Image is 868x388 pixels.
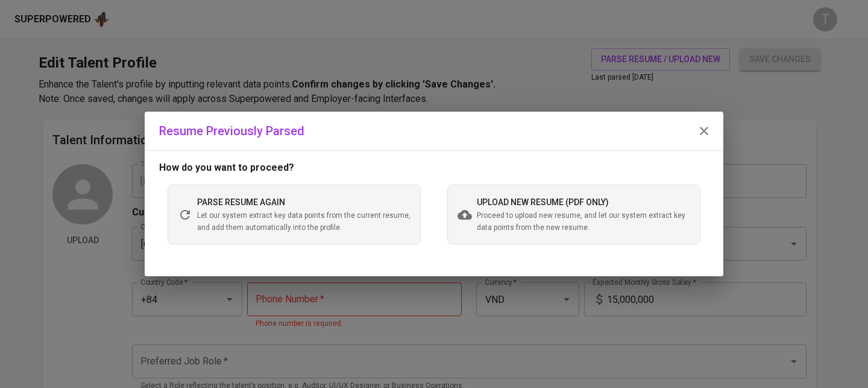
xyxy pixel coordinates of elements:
span: upload new resume (pdf only) [477,197,609,207]
span: parse resume again [197,197,285,207]
span: Let our system extract key data points from the current resume, and add them automatically into t... [197,210,410,234]
div: Resume Previously Parsed [159,121,709,141]
p: How do you want to proceed? [159,161,709,175]
span: Proceed to upload new resume, and let our system extract key data points from the new resume. [477,210,690,234]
